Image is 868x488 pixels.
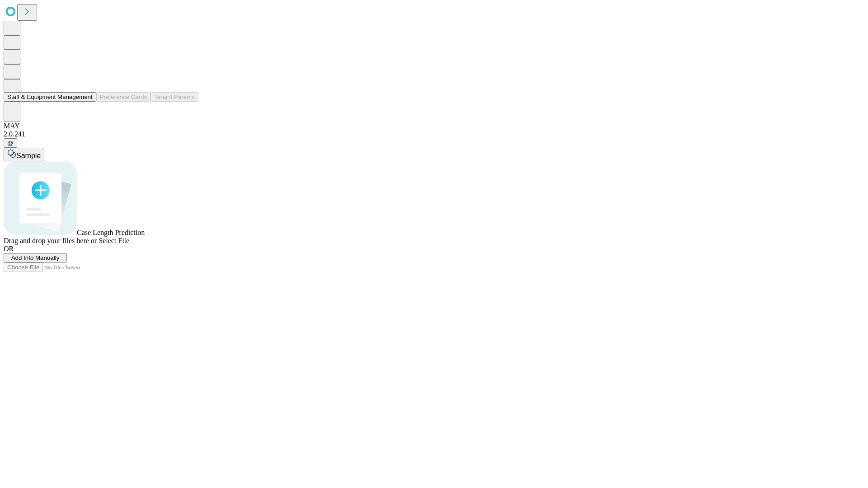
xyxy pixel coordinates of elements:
span: Sample [16,152,41,160]
span: Select File [99,237,129,244]
button: Sample [4,148,44,161]
span: Case Length Prediction [77,229,145,236]
button: Add Info Manually [4,253,67,263]
span: Drag and drop your files here or [4,237,97,244]
button: Preference Cards [96,92,151,102]
div: 2.0.241 [4,130,864,138]
div: MAY [4,122,864,130]
button: @ [4,138,17,148]
button: Staff & Equipment Management [4,92,96,102]
span: @ [7,140,14,146]
span: OR [4,245,14,253]
span: Add Info Manually [11,254,60,261]
button: Tenant Params [151,92,198,102]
